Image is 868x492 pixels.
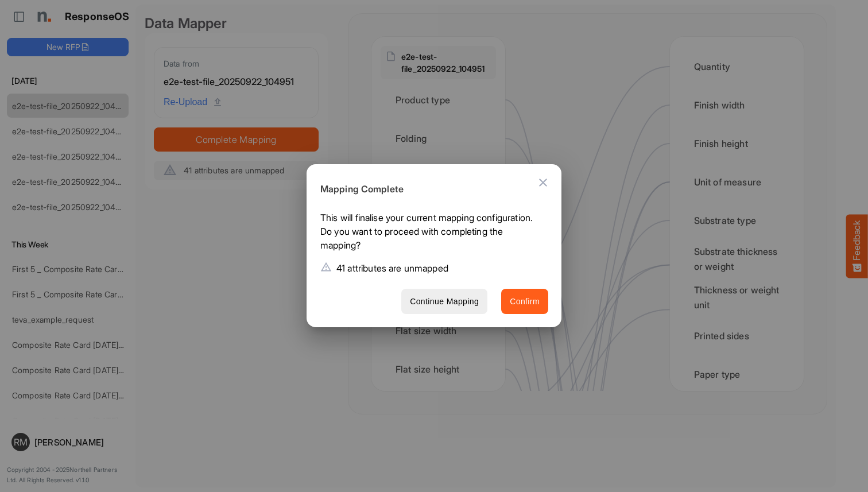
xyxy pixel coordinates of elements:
[336,261,448,275] p: 41 attributes are unmapped
[320,182,539,197] h6: Mapping Complete
[529,169,557,196] button: Close dialog
[320,211,539,257] p: This will finalise your current mapping configuration. Do you want to proceed with completing the...
[501,289,548,315] button: Confirm
[410,295,479,309] span: Continue Mapping
[510,295,540,309] span: Confirm
[401,289,487,315] button: Continue Mapping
